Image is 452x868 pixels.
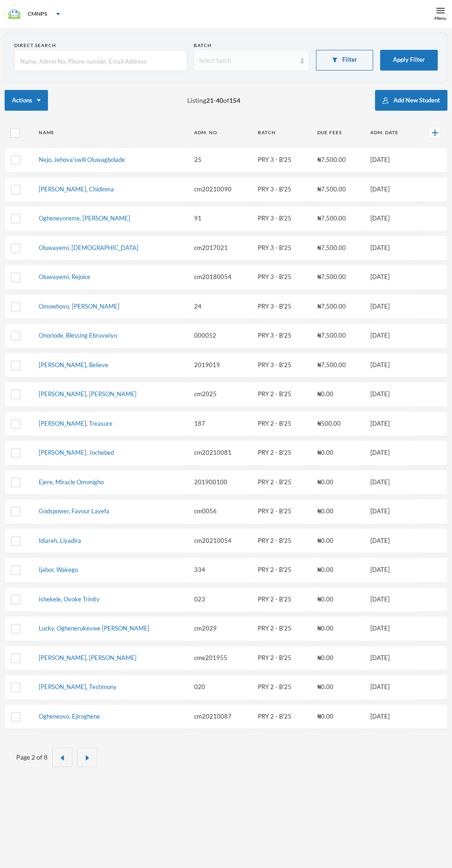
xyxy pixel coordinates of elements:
[5,90,48,111] button: Actions
[19,51,182,71] input: Name, Admin No, Phone number, Email Address
[363,236,416,261] td: [DATE]
[216,96,223,104] b: 40
[251,382,310,407] td: PRY 2 - B'25
[310,440,363,465] td: ₦0.00
[39,507,109,515] a: Godspower, Favour Layefa
[310,558,363,583] td: ₦0.00
[363,675,416,700] td: [DATE]
[187,529,251,553] td: cm20210054
[251,675,310,700] td: PRY 2 - B'25
[39,156,125,163] a: Nejo, Jehova’swill Oluwagbolade
[363,704,416,729] td: [DATE]
[187,95,240,105] span: Listing - of
[32,122,187,143] th: Name
[206,96,214,104] b: 21
[39,273,90,280] a: Oluwayemi, Rejoice
[187,587,251,612] td: 023
[187,499,251,524] td: cm0056
[39,713,100,720] a: Ogheneovo, Ejiroghene
[251,616,310,641] td: PRY 2 - B'25
[310,675,363,700] td: ₦0.00
[187,440,251,465] td: cm20210081
[363,122,416,143] th: Adm. Date
[316,50,374,71] button: Filter
[187,206,251,231] td: 91
[363,265,416,290] td: [DATE]
[187,236,251,261] td: cm2017021
[251,206,310,231] td: PRY 3 - B'25
[199,56,295,65] div: Select batch
[251,704,310,729] td: PRY 2 - B'25
[39,654,137,661] a: [PERSON_NAME], [PERSON_NAME]
[310,704,363,729] td: ₦0.00
[310,470,363,495] td: ₦0.00
[187,294,251,319] td: 24
[39,303,119,310] a: Omowhovo, [PERSON_NAME]
[310,382,363,407] td: ₦0.00
[187,470,251,495] td: 201900100
[310,122,363,143] th: Due Fees
[310,236,363,261] td: ₦7,500.00
[363,499,416,524] td: [DATE]
[310,587,363,612] td: ₦0.00
[251,122,310,143] th: Batch
[363,587,416,612] td: [DATE]
[229,96,240,104] b: 154
[251,440,310,465] td: PRY 2 - B'25
[39,449,114,456] a: [PERSON_NAME], Jochebed
[39,624,149,632] a: Lucky, Oghenerukevwe [PERSON_NAME]
[251,323,310,348] td: PRY 3 - B'25
[251,499,310,524] td: PRY 2 - B'25
[363,353,416,378] td: [DATE]
[363,148,416,172] td: [DATE]
[39,537,81,544] a: Idiareh, Liyadira
[434,15,446,22] div: Menu
[39,390,137,398] a: [PERSON_NAME], [PERSON_NAME]
[187,177,251,202] td: cm20210090
[187,616,251,641] td: cm2029
[187,558,251,583] td: 334
[310,148,363,172] td: ₦7,500.00
[251,294,310,319] td: PRY 3 - B'25
[363,529,416,553] td: [DATE]
[39,332,117,339] a: Onoriode, Blessing Ebruvwiyo
[363,470,416,495] td: [DATE]
[251,587,310,612] td: PRY 2 - B'25
[310,616,363,641] td: ₦0.00
[39,244,138,251] a: Oluwayemi, [DEMOGRAPHIC_DATA]
[5,5,24,24] img: logo
[310,529,363,553] td: ₦0.00
[14,42,187,49] div: Direct Search
[187,646,251,671] td: cme201955
[39,595,100,603] a: Ishekele, Ovoke Trinity
[310,294,363,319] td: ₦7,500.00
[39,420,113,427] a: [PERSON_NAME], Treasure
[39,683,117,690] a: [PERSON_NAME], Testimony
[187,382,251,407] td: cm2025
[251,646,310,671] td: PRY 2 - B'25
[194,42,309,49] div: Batch
[187,353,251,378] td: 2019019
[251,470,310,495] td: PRY 2 - B'25
[39,361,108,369] a: [PERSON_NAME], Believe
[39,478,104,486] a: Ejere, Miracle Omonigho
[310,646,363,671] td: ₦0.00
[39,566,78,573] a: Ijabor, Wakego
[28,10,47,18] div: CMNPS
[39,214,130,222] a: Ogheneyoreme, [PERSON_NAME]
[39,185,114,193] a: [PERSON_NAME], Chidinma
[251,353,310,378] td: PRY 3 - B'25
[310,323,363,348] td: ₦7,500.00
[187,122,251,143] th: Adm. No.
[16,752,48,762] div: Page 2 of 8
[310,411,363,436] td: ₦500.00
[310,177,363,202] td: ₦7,500.00
[380,50,438,71] button: Apply Filter
[363,616,416,641] td: [DATE]
[251,148,310,172] td: PRY 3 - B'25
[363,323,416,348] td: [DATE]
[187,675,251,700] td: 020
[251,177,310,202] td: PRY 3 - B'25
[310,265,363,290] td: ₦7,500.00
[187,411,251,436] td: 187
